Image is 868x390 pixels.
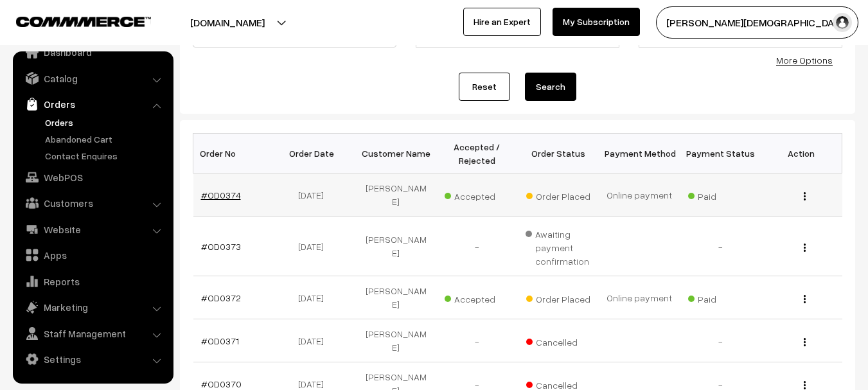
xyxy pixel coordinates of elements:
span: Awaiting payment confirmation [526,224,591,268]
a: #OD0371 [201,335,239,346]
img: COMMMERCE [16,17,151,26]
td: [DATE] [274,217,355,276]
a: Staff Management [16,322,169,345]
a: Apps [16,244,169,267]
a: Catalog [16,67,169,90]
a: Abandoned Cart [42,132,169,146]
a: #OD0373 [201,241,241,252]
a: #OD0370 [201,378,242,389]
a: More Options [776,55,833,66]
a: #OD0372 [201,292,241,303]
a: #OD0374 [201,190,241,200]
img: Menu [804,381,806,389]
td: [DATE] [274,276,355,319]
button: Search [525,73,576,101]
th: Payment Method [599,134,680,173]
a: Dashboard [16,40,169,64]
td: [DATE] [274,173,355,217]
td: - [436,319,517,362]
img: Menu [804,338,806,346]
a: Reports [16,270,169,293]
td: Online payment [599,173,680,217]
img: user [833,13,852,32]
th: Action [761,134,842,173]
td: [PERSON_NAME] [355,319,436,362]
a: Marketing [16,296,169,319]
td: - [680,217,761,276]
th: Customer Name [355,134,436,173]
span: Accepted [445,289,509,306]
img: Menu [804,192,806,200]
a: Contact Enquires [42,149,169,163]
a: Hire an Expert [463,8,541,36]
th: Order No [193,134,274,173]
a: Reset [459,73,510,101]
td: - [680,319,761,362]
td: [PERSON_NAME] [355,173,436,217]
span: Accepted [445,186,509,203]
a: Settings [16,348,169,371]
button: [DOMAIN_NAME] [145,6,310,39]
td: [PERSON_NAME] [355,217,436,276]
img: Menu [804,295,806,303]
a: Customers [16,191,169,215]
a: Website [16,218,169,241]
span: Paid [688,289,752,306]
span: Cancelled [526,332,590,349]
img: Menu [804,244,806,252]
td: Online payment [599,276,680,319]
a: Orders [42,116,169,129]
td: [PERSON_NAME] [355,276,436,319]
a: Orders [16,93,169,116]
td: - [436,217,517,276]
span: Order Placed [526,289,590,306]
a: WebPOS [16,166,169,189]
th: Order Date [274,134,355,173]
th: Payment Status [680,134,761,173]
a: COMMMERCE [16,13,128,28]
td: [DATE] [274,319,355,362]
span: Paid [688,186,752,203]
th: Order Status [518,134,599,173]
a: My Subscription [553,8,640,36]
button: [PERSON_NAME][DEMOGRAPHIC_DATA] [656,6,858,39]
span: Order Placed [526,186,590,203]
th: Accepted / Rejected [436,134,517,173]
